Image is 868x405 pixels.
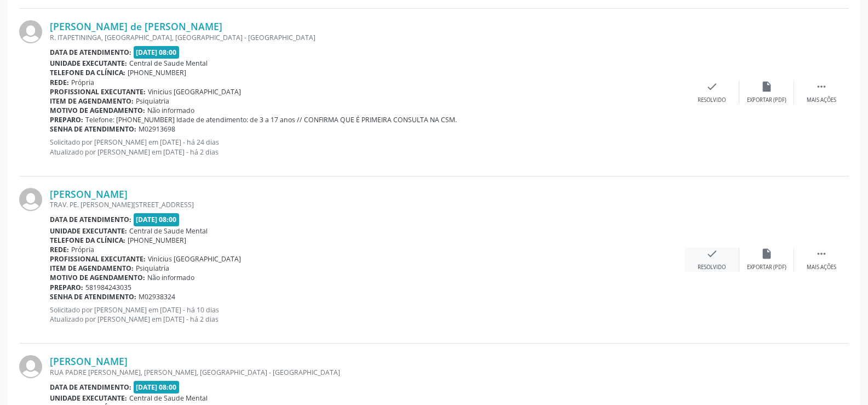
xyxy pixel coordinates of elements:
span: Não informado [147,273,194,282]
div: R. ITAPETININGA, [GEOGRAPHIC_DATA], [GEOGRAPHIC_DATA] - [GEOGRAPHIC_DATA] [50,33,685,42]
i: insert_drive_file [761,248,773,260]
b: Profissional executante: [50,87,146,96]
b: Data de atendimento: [50,383,131,392]
a: [PERSON_NAME] de [PERSON_NAME] [50,20,222,32]
b: Data de atendimento: [50,215,131,224]
div: Resolvido [698,96,726,104]
b: Data de atendimento: [50,48,131,57]
img: img [19,20,42,43]
i: insert_drive_file [761,81,773,93]
b: Rede: [50,78,69,87]
span: 581984243035 [85,283,131,292]
b: Profissional executante: [50,254,146,264]
i:  [815,81,827,93]
img: img [19,188,42,211]
div: Mais ações [807,96,836,104]
div: TRAV. PE. [PERSON_NAME][STREET_ADDRESS] [50,200,685,209]
span: M02938324 [139,292,175,301]
b: Motivo de agendamento: [50,106,145,115]
a: [PERSON_NAME] [50,188,128,200]
b: Telefone da clínica: [50,68,125,77]
span: [PHONE_NUMBER] [128,236,186,245]
b: Unidade executante: [50,59,127,68]
span: [PHONE_NUMBER] [128,68,186,77]
span: M02913698 [139,124,175,134]
span: Central de Saude Mental [129,226,208,236]
span: Psiquiatria [136,96,169,106]
img: img [19,355,42,378]
b: Senha de atendimento: [50,124,136,134]
div: RUA PADRE [PERSON_NAME], [PERSON_NAME], [GEOGRAPHIC_DATA] - [GEOGRAPHIC_DATA] [50,368,685,377]
span: Vinicius [GEOGRAPHIC_DATA] [148,87,241,96]
span: Central de Saude Mental [129,393,208,403]
b: Rede: [50,245,69,254]
span: [DATE] 08:00 [134,46,180,59]
i:  [815,248,827,260]
b: Unidade executante: [50,226,127,236]
span: Não informado [147,106,194,115]
b: Item de agendamento: [50,264,134,273]
div: Exportar (PDF) [747,96,786,104]
div: Exportar (PDF) [747,264,786,271]
p: Solicitado por [PERSON_NAME] em [DATE] - há 24 dias Atualizado por [PERSON_NAME] em [DATE] - há 2... [50,138,685,156]
span: Própria [71,78,94,87]
span: Vinicius [GEOGRAPHIC_DATA] [148,254,241,264]
span: Central de Saude Mental [129,59,208,68]
span: Própria [71,245,94,254]
a: [PERSON_NAME] [50,355,128,367]
b: Unidade executante: [50,393,127,403]
span: Telefone: [PHONE_NUMBER] Idade de atendimento: de 3 a 17 anos // CONFIRMA QUE É PRIMEIRA CONSULTA... [85,115,457,124]
i: check [706,81,718,93]
b: Telefone da clínica: [50,236,125,245]
i: check [706,248,718,260]
b: Preparo: [50,283,83,292]
div: Resolvido [698,264,726,271]
b: Motivo de agendamento: [50,273,145,282]
div: Mais ações [807,264,836,271]
span: Psiquiatria [136,264,169,273]
b: Senha de atendimento: [50,292,136,301]
span: [DATE] 08:00 [134,381,180,393]
span: [DATE] 08:00 [134,213,180,226]
b: Preparo: [50,115,83,124]
p: Solicitado por [PERSON_NAME] em [DATE] - há 10 dias Atualizado por [PERSON_NAME] em [DATE] - há 2... [50,305,685,324]
b: Item de agendamento: [50,96,134,106]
